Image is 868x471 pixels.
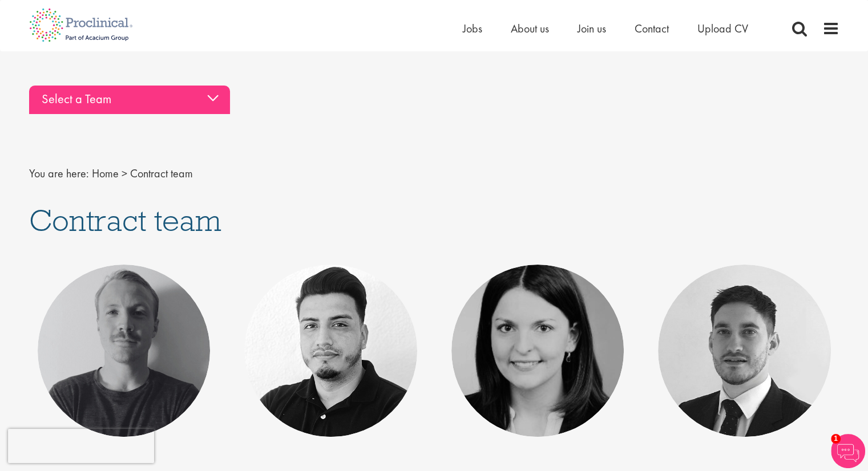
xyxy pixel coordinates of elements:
[578,21,606,36] a: Join us
[463,21,482,36] a: Jobs
[130,166,193,181] span: Contract team
[635,21,669,36] a: Contact
[697,21,748,36] a: Upload CV
[831,434,865,468] img: Chatbot
[92,166,119,181] a: breadcrumb link
[122,166,127,181] span: >
[511,21,549,36] a: About us
[29,86,230,114] div: Select a Team
[831,434,841,444] span: 1
[8,429,154,463] iframe: reCAPTCHA
[29,201,221,239] span: Contract team
[29,166,89,181] span: You are here:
